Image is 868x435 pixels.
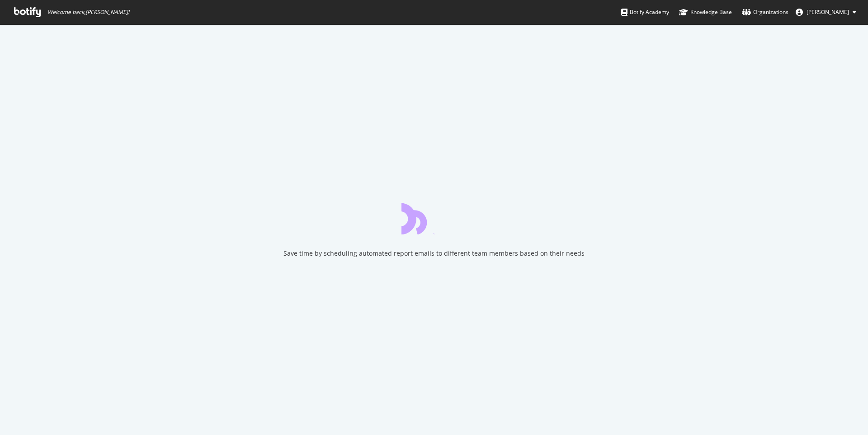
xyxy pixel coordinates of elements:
[788,5,863,19] button: [PERSON_NAME]
[621,8,669,17] div: Botify Academy
[47,9,129,16] span: Welcome back, [PERSON_NAME] !
[742,8,788,17] div: Organizations
[807,8,849,16] span: Andrea Scalia
[283,249,585,258] div: Save time by scheduling automated report emails to different team members based on their needs
[679,8,732,17] div: Knowledge Base
[401,202,467,234] div: animation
